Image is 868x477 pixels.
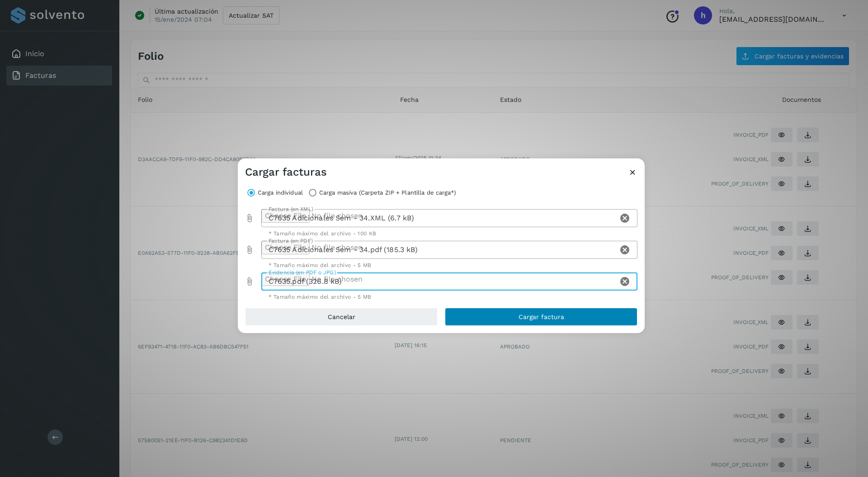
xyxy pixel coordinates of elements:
i: Factura (en PDF) prepended action [245,245,254,254]
div: * Tamaño máximo del archivo - 5 MB [269,294,631,300]
i: Factura (en XML) prepended action [245,214,254,223]
h3: Cargar facturas [245,166,327,179]
i: Clear Evidencia (en PDF o JPG) [619,276,630,287]
div: C7635 Adicionales Sem - 34.pdf (185.3 kB) [261,241,618,259]
div: C7635.pdf (326.8 kB) [261,272,618,291]
span: Cancelar [328,314,355,320]
i: Clear Factura (en PDF) [619,244,630,255]
span: Cargar factura [519,314,564,320]
div: * Tamaño máximo del archivo - 100 KB [269,231,631,236]
div: C7635 Adicionales Sem - 34.XML (6.7 kB) [261,209,618,227]
label: Carga masiva (Carpeta ZIP + Plantilla de carga*) [319,186,456,199]
button: Cargar factura [445,308,637,326]
label: Carga individual [258,186,303,199]
i: Clear Factura (en XML) [619,213,630,224]
i: Evidencia (en PDF o JPG) prepended action [245,277,254,286]
button: Cancelar [245,308,438,326]
div: * Tamaño máximo del archivo - 5 MB [269,262,631,268]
